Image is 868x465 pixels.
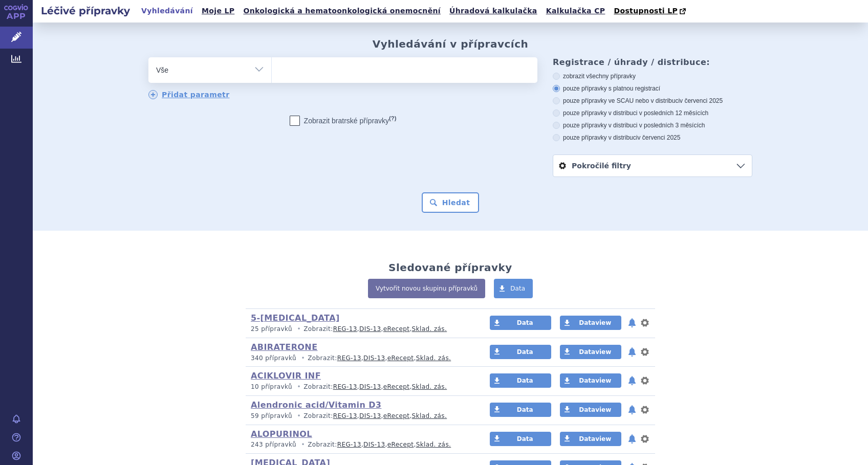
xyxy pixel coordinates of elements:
a: ABIRATERONE [251,342,317,352]
a: Sklad. zás. [416,441,451,448]
a: Onkologická a hematoonkologická onemocnění [240,4,444,18]
a: Přidat parametr [148,90,230,99]
a: REG-13 [337,441,361,448]
span: Data [517,319,533,326]
a: eRecept [387,355,414,362]
h3: Registrace / úhrady / distribuce: [553,57,752,67]
span: v červenci 2025 [680,97,723,104]
h2: Sledované přípravky [388,261,512,274]
button: nastavení [640,346,650,358]
a: eRecept [383,325,410,333]
span: Dataview [579,319,611,326]
label: zobrazit všechny přípravky [553,72,752,80]
a: eRecept [383,412,410,419]
button: notifikace [627,404,637,416]
button: notifikace [627,346,637,358]
label: pouze přípravky ve SCAU nebo v distribuci [553,97,752,105]
label: Zobrazit bratrské přípravky [290,116,397,126]
p: Zobrazit: , , , [251,440,470,449]
button: notifikace [627,433,637,445]
a: REG-13 [337,355,361,362]
a: Data [494,279,533,298]
button: notifikace [627,317,637,329]
a: Alendronic acid/Vitamin D3 [251,400,381,410]
a: DIS-13 [359,325,381,333]
a: Sklad. zás. [416,355,451,362]
span: Data [517,435,533,442]
label: pouze přípravky v distribuci v posledních 3 měsících [553,121,752,129]
span: Data [517,348,533,356]
a: REG-13 [333,325,357,333]
a: Data [490,373,551,388]
a: Dataview [560,373,621,388]
span: Dataview [579,348,611,356]
h2: Léčivé přípravky [33,4,138,18]
i: • [294,412,303,420]
a: Data [490,403,551,417]
a: REG-13 [333,383,357,390]
button: nastavení [640,317,650,329]
a: REG-13 [333,412,357,419]
p: Zobrazit: , , , [251,383,470,391]
span: 243 přípravků [251,441,296,448]
a: DIS-13 [363,355,385,362]
a: Sklad. zás. [412,325,447,333]
p: Zobrazit: , , , [251,325,470,334]
span: Data [517,377,533,384]
a: Dostupnosti LP [611,4,691,18]
label: pouze přípravky v distribuci v posledních 12 měsících [553,109,752,117]
i: • [294,383,303,391]
a: eRecept [383,383,410,390]
a: Dataview [560,345,621,359]
a: DIS-13 [363,441,385,448]
span: Dostupnosti LP [614,7,678,15]
a: ACIKLOVIR INF [251,371,321,381]
a: Vytvořit novou skupinu přípravků [368,279,485,298]
a: Dataview [560,432,621,446]
a: Sklad. zás. [412,383,447,390]
label: pouze přípravky s platnou registrací [553,84,752,93]
i: • [298,354,308,363]
a: 5-[MEDICAL_DATA] [251,313,340,323]
span: Data [510,285,525,292]
a: Moje LP [199,4,237,18]
button: nastavení [640,404,650,416]
a: Data [490,316,551,330]
p: Zobrazit: , , , [251,412,470,420]
a: Pokročilé filtry [553,155,752,176]
a: Vyhledávání [138,4,196,18]
span: Data [517,406,533,413]
span: Dataview [579,406,611,413]
a: DIS-13 [359,412,381,419]
button: nastavení [640,433,650,445]
p: Zobrazit: , , , [251,354,470,363]
a: DIS-13 [359,383,381,390]
a: Data [490,432,551,446]
abbr: (?) [389,115,396,122]
span: Dataview [579,377,611,384]
h2: Vyhledávání v přípravcích [373,38,529,50]
a: Kalkulačka CP [543,4,609,18]
span: 10 přípravků [251,383,292,390]
span: 340 přípravků [251,355,296,362]
span: Dataview [579,435,611,442]
a: Dataview [560,316,621,330]
button: notifikace [627,374,637,387]
span: v červenci 2025 [637,134,680,141]
a: Data [490,345,551,359]
button: Hledat [422,192,480,213]
label: pouze přípravky v distribuci [553,134,752,142]
span: 59 přípravků [251,412,292,419]
a: Sklad. zás. [412,412,447,419]
a: Úhradová kalkulačka [446,4,540,18]
a: eRecept [387,441,414,448]
button: nastavení [640,374,650,387]
a: ALOPURINOL [251,429,312,439]
i: • [294,325,303,334]
span: 25 přípravků [251,325,292,333]
i: • [298,440,308,449]
a: Dataview [560,403,621,417]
